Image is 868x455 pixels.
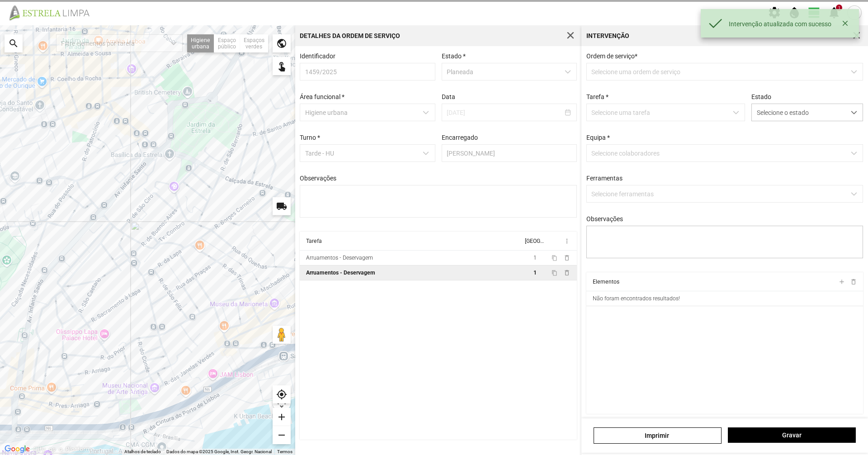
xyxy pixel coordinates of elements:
div: my_location [273,385,291,403]
span: view_day [807,6,821,19]
div: search [5,34,23,52]
button: content_copy [552,254,559,261]
label: Estado * [442,52,466,60]
span: delete_outline [563,269,571,276]
div: Elementos [593,279,619,285]
div: 1 [836,5,842,11]
button: Gravar [728,427,856,443]
div: Intervenção atualizada com sucesso [729,20,839,28]
span: 1 [533,270,537,276]
span: Dados do mapa ©2025 Google, Inst. Geogr. Nacional [166,449,272,454]
label: Observações [586,215,623,223]
div: touch_app [273,57,291,75]
img: Google [2,443,32,455]
label: Data [442,93,455,100]
div: Arruamentos - Deservagem [306,255,373,261]
div: Espaços verdes [240,34,268,52]
span: add [838,278,845,285]
div: remove [273,426,291,444]
div: Tarefa [306,238,322,244]
label: Observações [300,175,336,182]
button: Atalhos de teclado [124,449,161,455]
label: Turno * [300,134,320,141]
a: Imprimir [594,427,722,444]
span: 1 [533,255,537,261]
div: [GEOGRAPHIC_DATA] [525,238,544,244]
span: more_vert [563,237,571,245]
a: Termos (abre num novo separador) [277,449,292,454]
span: notifications [827,6,841,19]
label: Tarefa * [586,93,609,100]
span: water_drop [788,6,801,19]
div: local_shipping [273,197,291,215]
div: dropdown trigger [845,104,863,121]
span: content_copy [552,255,557,261]
a: Abrir esta área no Google Maps (abre uma nova janela) [2,443,32,455]
label: Ferramentas [586,175,623,182]
span: delete_outline [563,254,571,261]
label: Área funcional * [300,93,344,100]
button: Arraste o Pegman para o mapa para abrir o Street View [273,326,291,344]
div: Espaço público [214,34,240,52]
div: Arruamentos - Deservagem [306,270,375,276]
span: settings [768,6,781,19]
span: Ordem de serviço [586,52,637,60]
label: Equipa * [586,134,610,141]
div: add [273,408,291,426]
div: Higiene urbana [187,34,214,52]
label: Identificador [300,52,335,60]
img: file [6,5,99,21]
label: Estado [751,93,771,100]
div: public [273,34,291,52]
span: content_copy [552,270,557,276]
span: delete_outline [849,278,857,285]
label: Encarregado [442,134,478,141]
div: Detalhes da Ordem de Serviço [300,33,400,39]
button: content_copy [552,269,559,276]
span: Gravar [733,431,851,439]
div: Intervenção [586,33,629,39]
div: Não foram encontrados resultados! [593,295,680,302]
span: Selecione o estado [752,104,845,121]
